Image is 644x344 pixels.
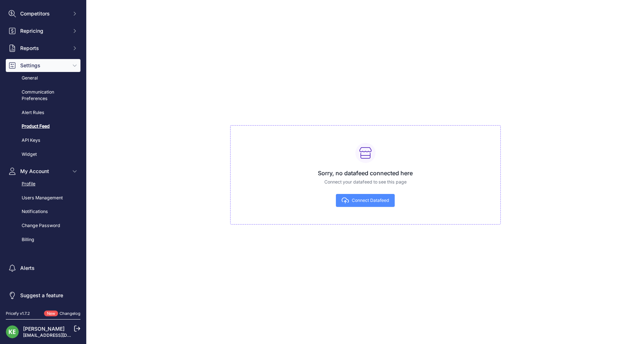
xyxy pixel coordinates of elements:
a: API Keys [6,134,80,147]
span: Connect Datafeed [352,198,389,203]
h3: Sorry, no datafeed connected here [236,169,495,177]
a: Notifications [6,205,80,218]
span: Reports [20,45,67,52]
a: Product Feed [6,120,80,133]
span: My Account [20,168,67,175]
p: Connect your datafeed to see this page [236,179,495,186]
button: Reports [6,42,80,55]
a: Billing [6,234,80,246]
a: Change Password [6,219,80,232]
a: Suggest a feature [6,289,80,302]
div: Pricefy v1.7.2 [6,311,30,317]
span: Repricing [20,27,67,35]
a: Users Management [6,192,80,204]
a: Alerts [6,262,80,275]
a: Changelog [60,311,80,316]
span: New [44,311,58,317]
a: Profile [6,178,80,190]
span: Settings [20,62,67,69]
button: Settings [6,59,80,72]
button: Competitors [6,7,80,20]
button: Connect Datafeed [336,194,395,207]
a: [PERSON_NAME] [23,326,65,332]
span: Competitors [20,10,67,17]
a: Widget [6,148,80,161]
a: Communication Preferences [6,86,80,105]
a: [EMAIL_ADDRESS][DOMAIN_NAME] [23,332,98,338]
button: Repricing [6,24,80,37]
button: My Account [6,165,80,178]
a: Alert Rules [6,107,80,119]
a: General [6,72,80,85]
